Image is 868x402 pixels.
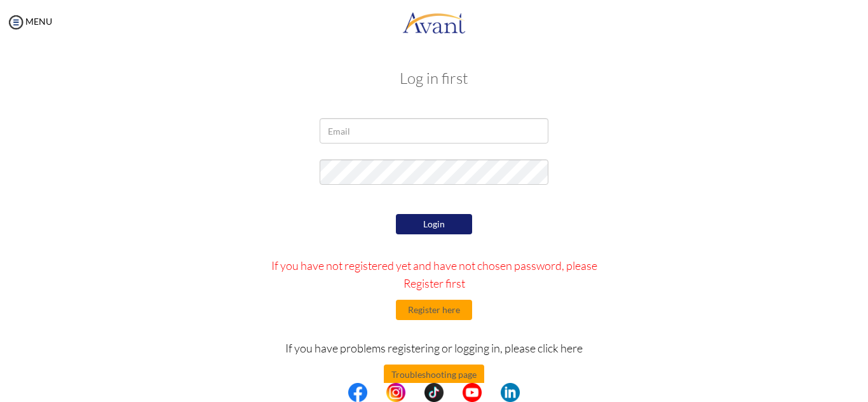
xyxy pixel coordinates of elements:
[6,13,25,32] img: icon-menu.png
[386,383,405,402] img: in.png
[72,70,796,86] h3: Log in first
[405,383,424,402] img: blank.png
[396,300,472,320] button: Register here
[444,383,463,402] img: blank.png
[258,257,611,292] p: If you have not registered yet and have not chosen password, please Register first
[396,214,472,234] button: Login
[6,16,52,27] a: MENU
[258,339,611,357] p: If you have problems registering or logging in, please click here
[320,118,548,144] input: Email
[348,383,367,402] img: fb.png
[367,383,386,402] img: blank.png
[384,365,484,385] button: Troubleshooting page
[424,383,444,402] img: tt.png
[402,3,466,41] img: logo.png
[501,383,520,402] img: li.png
[463,383,482,402] img: yt.png
[482,383,501,402] img: blank.png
